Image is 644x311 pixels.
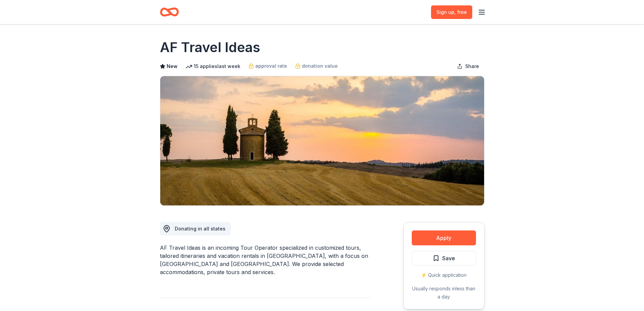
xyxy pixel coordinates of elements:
span: Save [442,254,455,263]
button: Apply [412,230,476,245]
span: Donating in all states [175,226,225,231]
span: approval rate [255,62,287,70]
span: donation value [302,62,338,70]
img: Image for AF Travel Ideas [160,76,484,205]
button: Share [452,60,484,73]
div: AF Travel Ideas is an incoming Tour Operator specialized in customized tours, tailored itinerarie... [160,244,371,276]
a: donation value [295,62,338,70]
span: Share [465,62,479,70]
div: Usually responds in less than a day [412,285,476,301]
div: ⚡️ Quick application [412,271,476,279]
a: Home [160,4,179,20]
a: Sign up, free [431,5,472,19]
span: New [167,62,177,70]
button: Save [412,251,476,266]
span: , free [454,9,467,15]
span: Sign up [436,8,467,16]
h1: AF Travel Ideas [160,38,260,57]
div: 15 applies last week [186,62,240,70]
a: approval rate [248,62,287,70]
